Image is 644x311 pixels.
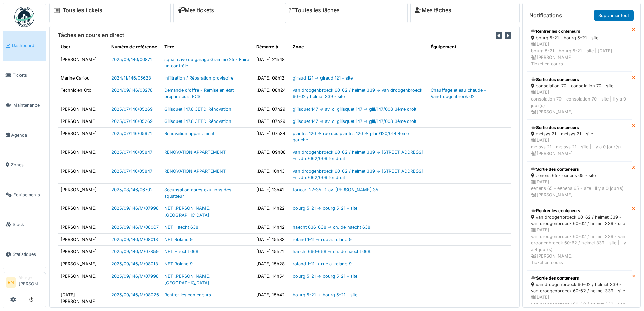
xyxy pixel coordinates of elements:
[293,119,416,124] a: gilisquet 147 -> av. c. gilisquet 147 -> gili/147/008 3ème droit
[111,88,153,93] a: 2024/09/146/03278
[111,274,159,279] a: 2025/09/146/M/07998
[293,75,353,81] a: giraud 121 -> giraud 121 - site
[531,166,627,172] div: Sortie des conteneurs
[6,277,16,288] li: EN
[289,7,340,14] a: Toutes les tâches
[431,88,486,99] a: Chauffage et eau chaude - Vandroogenbroek 62
[531,208,627,214] div: Rentrer les conteneurs
[13,102,43,108] span: Maintenance
[293,249,371,254] a: haecht 666-668 -> ch. de haecht 668
[58,103,109,115] td: [PERSON_NAME]
[58,258,109,270] td: [PERSON_NAME]
[531,41,627,67] div: [DATE] bourg 5-21 - bourg 5-21 - site | [DATE] [PERSON_NAME] Ticket en cours
[58,115,109,127] td: [PERSON_NAME]
[254,233,290,245] td: [DATE] 15h33
[13,251,43,258] span: Statistiques
[254,289,290,307] td: [DATE] 15h42
[58,127,109,146] td: [PERSON_NAME]
[164,88,234,99] a: Demande d'offre - Remise en état préparateurs ECS
[254,127,290,146] td: [DATE] 07h34
[254,184,290,202] td: [DATE] 13h41
[111,237,158,242] a: 2025/09/146/M/08013
[293,88,422,99] a: van droogenbroeck 60-62 / helmet 339 -> van droogenbroeck 60-62 / helmet 339 - site
[254,146,290,165] td: [DATE] 09h08
[19,275,43,280] div: Manager
[254,202,290,221] td: [DATE] 14h22
[164,225,198,230] a: NET Haecht 638
[293,150,423,161] a: van droogenbroeck 60-62 / helmet 339 -> [STREET_ADDRESS] -> vdro/062/009 1er droit
[61,44,70,49] span: translation missing: fr.shared.user
[58,246,109,258] td: [PERSON_NAME]
[254,165,290,183] td: [DATE] 10h43
[3,31,46,61] a: Dashboard
[3,61,46,90] a: Tickets
[164,292,211,297] a: Rentrer les conteneurs
[531,137,627,157] div: [DATE] metsys 21 - metsys 21 - site | Il y a 0 jour(s) [PERSON_NAME]
[531,76,627,83] div: Sortie des conteneurs
[293,107,416,112] a: gilisquet 147 -> av. c. gilisquet 147 -> gili/147/008 3ème droit
[254,270,290,289] td: [DATE] 14h54
[58,270,109,289] td: [PERSON_NAME]
[531,125,627,131] div: Sortie des conteneurs
[531,172,627,179] div: eenens 65 - eenens 65 - site
[531,83,627,89] div: consolation 70 - consolation 70 - site
[293,187,378,192] a: foucart 27-35 -> av. [PERSON_NAME] 35
[58,32,124,38] h6: Tâches en cours en direct
[290,41,428,53] th: Zone
[531,28,627,35] div: Rentrer les conteneurs
[3,90,46,120] a: Maintenance
[19,275,43,290] li: [PERSON_NAME]
[111,261,158,266] a: 2025/09/146/M/08013
[164,150,226,155] a: RENOVATION APPARTEMENT
[293,274,357,279] a: bourg 5-21 -> bourg 5-21 - site
[111,119,153,124] a: 2025/07/146/05269
[3,150,46,180] a: Zones
[254,103,290,115] td: [DATE] 07h29
[178,7,214,14] a: Mes tickets
[58,202,109,221] td: [PERSON_NAME]
[58,184,109,202] td: [PERSON_NAME]
[111,292,159,297] a: 2025/09/146/M/08026
[58,221,109,233] td: [PERSON_NAME]
[111,225,159,230] a: 2025/09/146/M/08007
[254,41,290,53] th: Démarré à
[293,169,423,180] a: van droogenbroeck 60-62 / helmet 339 -> [STREET_ADDRESS] -> vdro/062/009 1er droit
[111,249,159,254] a: 2025/09/146/M/07859
[58,165,109,183] td: [PERSON_NAME]
[3,239,46,269] a: Statistiques
[293,206,357,211] a: bourg 5-21 -> bourg 5-21 - site
[3,180,46,209] a: Équipements
[164,237,193,242] a: NET Roland 9
[164,131,214,136] a: Rénovation appartement
[58,84,109,103] td: Technicien Otb
[531,227,627,266] div: [DATE] van droogenbroeck 60-62 / helmet 339 - van droogenbroeck 60-62 / helmet 339 - site | Il y ...
[164,206,211,217] a: NET [PERSON_NAME][GEOGRAPHIC_DATA]
[11,162,43,168] span: Zones
[531,131,627,137] div: metsys 21 - metsys 21 - site
[13,221,43,228] span: Stock
[529,12,562,19] h6: Notifications
[3,120,46,150] a: Agenda
[531,35,627,41] div: bourg 5-21 - bourg 5-21 - site
[164,169,226,174] a: RENOVATION APPARTEMENT
[164,75,233,81] a: Infiltration / Réparation provisoire
[254,246,290,258] td: [DATE] 15h21
[111,57,152,62] a: 2025/09/146/06871
[164,274,211,285] a: NET [PERSON_NAME][GEOGRAPHIC_DATA]
[293,237,352,242] a: roland 1-11 -> rue a. roland 9
[13,72,43,79] span: Tickets
[111,169,152,174] a: 2025/07/146/05847
[13,192,43,198] span: Équipements
[164,119,231,124] a: Gilisquet 147.8 3ETD-Rénovation
[594,10,634,21] a: Supprimer tout
[254,84,290,103] td: [DATE] 08h24
[254,72,290,84] td: [DATE] 08h12
[531,89,627,115] div: [DATE] consolation 70 - consolation 70 - site | Il y a 0 jour(s) [PERSON_NAME]
[531,275,627,281] div: Sortie des conteneurs
[3,209,46,239] a: Stock
[12,42,43,49] span: Dashboard
[254,53,290,72] td: [DATE] 21h48
[164,261,193,266] a: NET Roland 9
[111,150,152,155] a: 2025/07/146/05847
[527,120,632,161] a: Sortie des conteneurs metsys 21 - metsys 21 - site [DATE]metsys 21 - metsys 21 - site | Il y a 0 ...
